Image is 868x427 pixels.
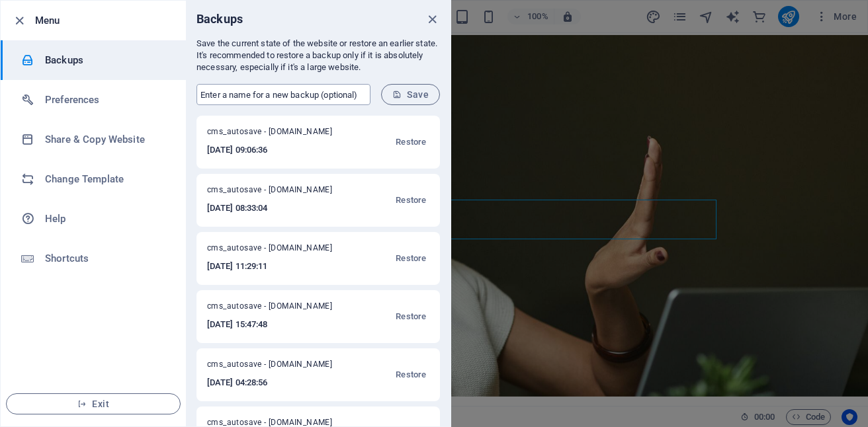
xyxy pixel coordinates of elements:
a: Help [1,199,186,239]
h6: [DATE] 09:06:36 [207,142,349,158]
span: Restore [396,367,426,383]
input: Enter a name for a new backup (optional) [196,84,370,105]
button: Exit [6,393,181,414]
button: Restore [392,184,429,216]
button: Save [381,84,440,105]
p: Save the current state of the website or restore an earlier state. It's recommended to restore a ... [196,38,440,73]
span: Restore [396,251,426,266]
button: Restore [392,301,429,332]
span: cms_autosave - [DOMAIN_NAME] [207,301,349,317]
h6: [DATE] 15:47:48 [207,317,349,332]
span: Restore [396,134,426,150]
h6: Preferences [45,92,167,108]
span: cms_autosave - [DOMAIN_NAME] [207,126,349,142]
span: cms_autosave - [DOMAIN_NAME] [207,243,349,258]
button: Restore [392,243,429,274]
h6: [DATE] 08:33:04 [207,200,349,216]
h6: Help [45,211,167,227]
h6: Backups [45,52,167,68]
button: close [424,11,440,27]
button: Restore [392,359,429,391]
span: cms_autosave - [DOMAIN_NAME] [207,359,349,375]
h6: Shortcuts [45,251,167,266]
span: cms_autosave - [DOMAIN_NAME] [207,184,349,200]
h6: Share & Copy Website [45,132,167,147]
h6: [DATE] 11:29:11 [207,258,349,274]
span: Exit [17,399,169,409]
h6: [DATE] 04:28:56 [207,375,349,391]
span: Restore [396,192,426,208]
h6: Backups [196,11,243,27]
h6: Change Template [45,171,167,187]
span: Restore [396,309,426,325]
h6: Menu [35,13,175,28]
span: Save [392,89,429,100]
button: Restore [392,126,429,158]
